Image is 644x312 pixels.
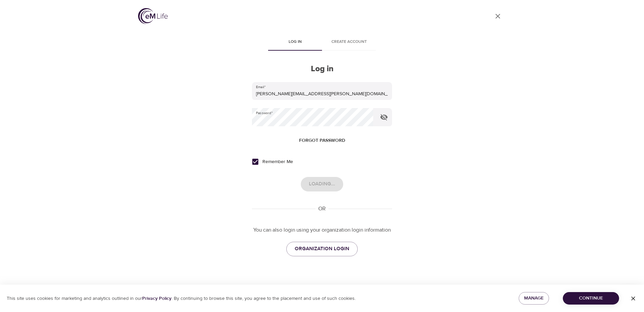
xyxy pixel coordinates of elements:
button: Forgot password [296,134,348,147]
a: ORGANIZATION LOGIN [286,242,358,256]
h2: Log in [252,64,392,74]
button: Manage [519,292,549,305]
a: close [490,8,506,24]
div: OR [316,205,328,213]
div: disabled tabs example [252,34,392,51]
span: Continue [568,294,614,303]
span: Create account [326,38,372,46]
span: Forgot password [299,136,345,145]
img: logo [138,8,168,24]
span: ORGANIZATION LOGIN [295,244,349,253]
span: Manage [524,294,544,303]
span: Log in [272,38,318,46]
p: You can also login using your organization login information [252,226,392,234]
button: Continue [563,292,619,305]
a: Privacy Policy [142,295,171,302]
span: Remember Me [262,158,293,165]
